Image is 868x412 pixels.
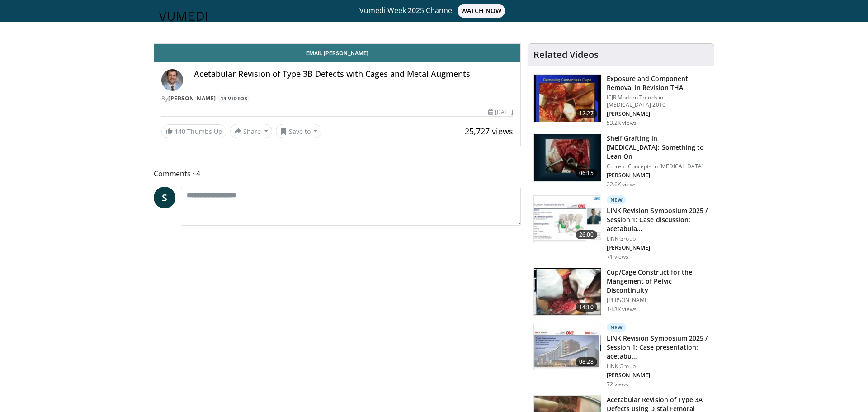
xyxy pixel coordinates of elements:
[576,303,597,312] span: 14:10
[161,95,513,103] div: By
[607,235,708,242] p: LINK Group
[488,108,513,116] div: [DATE]
[534,323,601,370] img: e1cbb828-435c-4e91-8169-8a676bbb0d99.150x105_q85_crop-smart_upscale.jpg
[217,95,250,102] a: 14 Videos
[533,195,708,260] a: 26:00 New LINK Revision Symposium 2025 / Session 1: Case discussion: acetabula… LINK Group [PERSO...
[533,134,708,188] a: 06:15 Shelf Grafting in [MEDICAL_DATA]: Something to Lean On Current Concepts in [MEDICAL_DATA] [...
[607,195,627,204] p: New
[534,268,601,315] img: 280228_0002_1.png.150x105_q85_crop-smart_upscale.jpg
[576,357,597,366] span: 08:28
[607,206,708,233] h3: LINK Revision Symposium 2025 / Session 1: Case discussion: acetabular defect (Part 2)
[465,126,513,137] span: 25,727 views
[533,323,708,388] a: 08:28 New LINK Revision Symposium 2025 / Session 1: Case presentation: acetabu… LINK Group [PERSO...
[607,74,708,92] h3: Exposure and Component Removal in Revision THA
[607,253,629,260] p: 71 views
[533,49,599,60] h4: Related Videos
[276,124,322,138] button: Save to
[607,94,708,109] p: ICJR Modern Trends in [MEDICAL_DATA] 2010
[576,230,597,239] span: 26:00
[607,381,629,388] p: 72 views
[607,363,708,370] p: LINK Group
[607,172,708,179] p: Allan Gross
[230,124,272,138] button: Share
[161,124,226,138] a: 140 Thumbs Up
[533,268,708,316] a: 14:10 Cup/Cage Construct for the Mangement of Pelvic Discontinuity [PERSON_NAME] 14.3K views
[576,109,597,118] span: 12:27
[168,95,216,102] a: [PERSON_NAME]
[607,119,637,127] p: 53.2K views
[607,323,627,332] p: New
[159,12,207,21] img: VuMedi Logo
[607,110,708,118] p: Richard Berger
[534,134,601,181] img: 6a56c852-449d-4c3f-843a-e2e05107bc3e.150x105_q85_crop-smart_upscale.jpg
[154,168,521,180] span: Comments 4
[607,372,708,379] p: Christopher Johnson
[607,334,708,361] h3: LINK Revision Symposium 2025 / Session 1: Case presentation: acetabular defect (Part 1)
[607,134,708,161] h3: Shelf Grafting in [MEDICAL_DATA]: Something to Lean On
[534,75,601,122] img: 297848_0003_1.png.150x105_q85_crop-smart_upscale.jpg
[175,127,185,136] span: 140
[607,297,708,304] p: [PERSON_NAME]
[154,187,175,208] a: S
[154,44,520,62] a: Email [PERSON_NAME]
[533,74,708,127] a: 12:27 Exposure and Component Removal in Revision THA ICJR Modern Trends in [MEDICAL_DATA] 2010 [P...
[607,306,637,313] p: 14.3K views
[607,244,708,251] p: Christopher Johnson
[607,268,708,295] h3: Cup/Cage Construct for the Mangement of Pelvic Discontinuity
[194,69,513,79] h4: Acetabular Revision of Type 3B Defects with Cages and Metal Augments
[607,163,708,170] p: Current Concepts in [MEDICAL_DATA]
[607,181,637,188] p: 22.6K views
[161,69,183,91] img: Avatar
[534,196,601,243] img: 1f996077-61f8-47c2-ad59-7d8001d08f30.150x105_q85_crop-smart_upscale.jpg
[576,169,597,178] span: 06:15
